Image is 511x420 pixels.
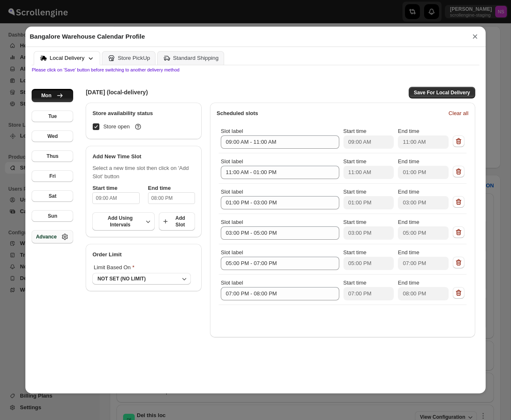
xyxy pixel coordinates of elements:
[34,51,100,65] button: Local Delivery
[444,107,474,120] button: Clear all
[92,212,154,231] button: Add Using Intervals
[398,127,448,149] div: End time
[343,279,394,300] div: Start time
[32,210,73,222] button: Sun
[49,173,56,179] div: Fri
[32,130,73,142] button: Wed
[32,89,73,102] button: Mon
[32,170,73,182] button: Fri
[343,218,394,240] div: Start time
[86,88,148,96] h5: [DATE] (local-delivery)
[398,248,448,270] div: End time
[159,212,195,231] button: Add Slot
[92,185,117,191] b: Start time
[173,55,219,61] div: Standard Shipping
[221,157,339,179] div: Slot label
[32,111,73,122] button: Tue
[217,109,442,118] h3: Scheduled slots
[92,164,195,181] p: Select a new time slot then click on 'Add Slot' button
[148,185,171,191] b: End time
[398,218,448,240] div: End time
[47,133,58,140] div: Wed
[49,193,57,199] div: Sat
[41,92,52,99] div: Mon
[47,153,59,160] div: Thus
[221,248,339,270] div: Slot label
[36,233,57,240] div: Advance
[32,67,479,72] p: Please click on 'Save' button before switching to another delivery method
[32,150,73,162] button: Thus
[49,55,84,61] div: Local Delivery
[221,127,339,149] div: Slot label
[398,157,448,179] div: End time
[92,109,195,118] h2: Store availability status
[97,215,143,228] span: Add Using Intervals
[118,55,150,61] div: Store PickUp
[469,31,481,42] button: ×
[221,218,339,240] div: Slot label
[102,51,156,65] button: Store PickUp
[221,279,339,300] div: Slot label
[343,127,394,149] div: Start time
[221,188,339,209] div: Slot label
[414,89,470,96] span: Save For Local Delivery
[170,215,190,228] span: Add Slot
[92,262,191,273] p: Limit Based On
[30,32,145,41] h2: Bangalore Warehouse Calendar Profile
[48,113,57,120] div: Tue
[343,188,394,209] div: Start time
[32,230,73,243] button: Advance
[343,248,394,270] div: Start time
[92,251,195,259] h2: Order Limit
[97,275,146,282] div: NOT SET (NO LIMIT)
[48,213,57,219] div: Sun
[103,123,142,131] span: Store open
[157,51,224,65] button: Standard Shipping
[92,152,195,161] h2: Add New Time Slot
[398,188,448,209] div: End time
[32,190,73,202] button: Sat
[343,157,394,179] div: Start time
[449,109,469,118] span: Clear all
[409,87,475,98] button: Save For Local Delivery
[398,279,448,300] div: End time
[92,273,191,285] button: NOT SET (NO LIMIT)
